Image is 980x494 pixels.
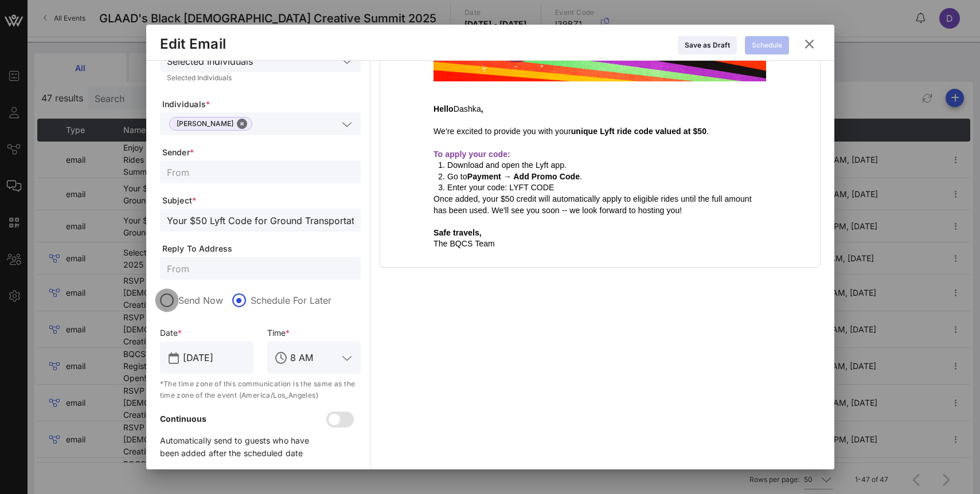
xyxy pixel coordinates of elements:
button: Save as Draft [678,36,737,54]
p: Once added, your $50 credit will automatically apply to eligible rides until the full amount has ... [434,194,766,216]
strong: unique Lyft ride code valued at $50 [571,127,706,136]
span: Sender [162,147,361,158]
p: Dashka [434,104,766,115]
p: We're excited to provide you with your . [434,126,766,138]
div: Selected Individuals [167,56,253,66]
button: Close [237,119,247,129]
input: From [167,164,354,179]
strong: , [481,104,483,113]
div: Date [153,327,260,339]
span: Subject [162,195,361,206]
button: prepend icon [169,352,179,364]
p: *The time zone of this communication is the same as the time zone of the event (America/Los_Angeles) [160,378,361,401]
input: Subject [167,213,354,228]
input: From [167,261,354,276]
div: Save as Draft [685,40,730,51]
div: Selected Individuals [160,49,361,72]
button: Schedule [745,36,789,54]
div: Edit Email [160,36,227,53]
p: Download and open the Lyft app. [447,160,766,171]
label: Send Now [178,295,223,306]
span: [PERSON_NAME] [177,117,245,130]
strong: Hello [434,104,454,113]
div: Time [260,327,368,339]
strong: Payment → Add Promo Code [467,172,580,181]
strong: Safe travels, [434,228,482,237]
div: Selected Individuals [167,75,354,81]
strong: To apply your code: [434,150,510,159]
label: Schedule For Later [251,295,331,306]
p: Go to . [447,171,766,183]
span: Reply To Address [162,243,361,254]
span: Individuals [162,99,361,110]
div: Schedule [752,40,782,51]
p: Automatically send to guests who have been added after the scheduled date [160,434,329,460]
p: Enter your code: LYFT CODE [447,182,766,194]
p: The BQCS Team [434,228,766,250]
p: Continuous [160,413,329,425]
